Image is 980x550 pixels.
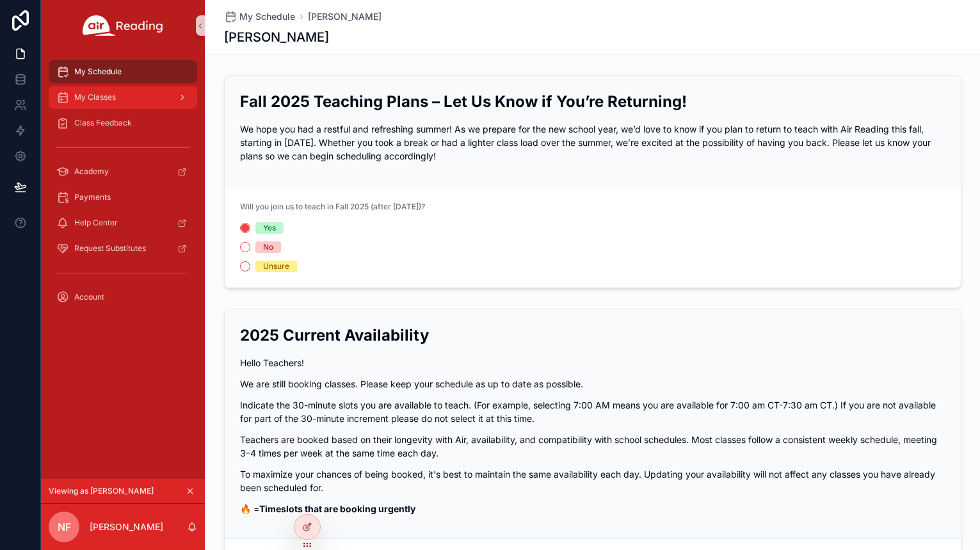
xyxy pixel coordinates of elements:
a: Class Feedback [49,111,197,134]
span: My Schedule [74,67,122,77]
span: NF [58,519,71,535]
div: Unsure [263,261,289,272]
p: [PERSON_NAME] [90,521,163,533]
p: Teachers are booked based on their longevity with Air, availability, and compatibility with schoo... [240,433,945,460]
span: My Schedule [239,10,295,23]
span: Academy [74,166,109,177]
a: Request Substitutes [49,237,197,260]
h2: Fall 2025 Teaching Plans – Let Us Know if You’re Returning! [240,91,945,112]
span: Will you join us to teach in Fall 2025 (after [DATE])? [240,202,425,211]
span: Viewing as [PERSON_NAME] [49,486,154,496]
p: 🔥 = [240,502,945,515]
p: Indicate the 30-minute slots you are available to teach. (For example, selecting 7:00 AM means yo... [240,398,945,425]
span: Class Feedback [74,118,132,128]
a: Payments [49,186,197,209]
p: To maximize your chances of being booked, it's best to maintain the same availability each day. U... [240,467,945,494]
div: scrollable content [41,51,205,325]
img: App logo [83,15,163,36]
div: Yes [263,222,276,234]
a: Account [49,286,197,309]
a: My Schedule [224,10,295,23]
a: My Schedule [49,60,197,83]
span: Help Center [74,218,118,228]
div: No [263,241,273,253]
span: My Classes [74,92,116,102]
a: My Classes [49,86,197,109]
a: [PERSON_NAME] [308,10,382,23]
strong: Timeslots that are booking urgently [259,503,415,514]
a: Academy [49,160,197,183]
span: Payments [74,192,111,202]
h2: 2025 Current Availability [240,325,945,346]
span: Request Substitutes [74,243,146,254]
p: We hope you had a restful and refreshing summer! As we prepare for the new school year, we’d love... [240,122,945,163]
h1: [PERSON_NAME] [224,28,329,46]
p: We are still booking classes. Please keep your schedule as up to date as possible. [240,377,945,391]
a: Help Center [49,211,197,234]
p: Hello Teachers! [240,356,945,369]
span: Account [74,292,104,302]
